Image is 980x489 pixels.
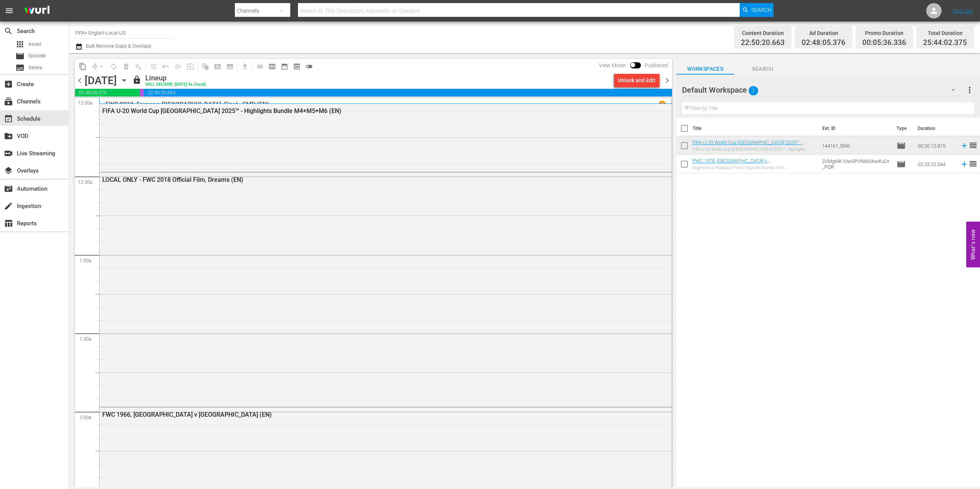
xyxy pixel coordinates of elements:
span: content_copy [79,63,87,70]
div: FIFA U-20 World Cup [GEOGRAPHIC_DATA] 2025™: Highlights [692,147,815,152]
span: Episode [897,141,906,150]
span: Search [734,64,792,74]
span: Remove Gaps & Overlaps [89,60,108,73]
span: Episode [15,52,25,61]
span: chevron_right [662,76,672,85]
span: reorder [968,159,978,168]
button: Unlock and Edit [614,73,659,87]
span: toggle_off [305,63,313,70]
div: Default Workspace [682,79,962,101]
div: [DATE] [85,74,117,87]
span: date_range_outlined [281,63,288,70]
span: Published [641,62,672,68]
span: Toggle to switch from Published to Draft view. [630,62,636,68]
span: Channels [4,97,13,106]
span: Search [751,3,772,17]
td: 2VMgMK10wSPVNbkSbwKuOr_POR [819,155,893,173]
span: 22:50:20.663 [144,89,672,96]
span: Copy Lineup [77,60,89,73]
td: 00:26:12.815 [915,136,957,155]
span: Create [4,80,13,89]
span: View Mode: [595,62,630,68]
th: Duration [913,118,959,139]
span: Live Streaming [4,149,13,158]
a: FIFA U-20 World Cup [GEOGRAPHIC_DATA] 2025™ - Highlights Bundle M4+M5+M6 (EN) [692,140,805,151]
svg: Add to Schedule [960,160,968,168]
th: Type [892,118,913,139]
div: Lineup [145,74,206,82]
span: 25:44:02.375 [923,38,967,47]
div: Total Duration [923,28,967,38]
button: Open Feedback Widget [966,222,980,268]
td: 144161_ENG [819,136,893,155]
svg: Add to Schedule [960,141,968,150]
div: WILL DELIVER: [DATE] 9a (local) [145,82,206,87]
span: 02:48:05.376 [75,89,140,96]
div: Unlock and Edit [618,73,656,87]
div: Content Duration [741,28,785,38]
div: Argentina x Holanda | Final | Copa do Mundo FIFA [GEOGRAPHIC_DATA] 1978 | Jogo completo [692,165,815,170]
span: 00:05:36.336 [862,38,906,47]
span: Update Metadata from Key Asset [184,60,196,73]
span: Series [15,63,25,72]
span: Reports [4,219,13,228]
button: more_vert [965,81,974,99]
span: Schedule [4,114,13,123]
div: Promo Duration [862,28,906,38]
span: more_vert [965,85,974,95]
td: 02:23:22.544 [915,155,957,173]
span: VOD [4,131,13,141]
button: Search [740,3,774,17]
span: Search [4,27,13,36]
img: ans4CAIJ8jUAAAAAAAAAAAAAAAAAAAAAAAAgQb4GAAAAAAAAAAAAAAAAAAAAAAAAJMjXAAAAAAAAAAAAAAAAAAAAAAAAgAT5G... [18,2,55,20]
span: menu [5,6,14,15]
span: 00:05:36.336 [140,89,144,96]
span: Automation [4,184,13,193]
th: Ext. ID [818,118,892,139]
span: Episode [897,160,906,169]
div: LOCAL ONLY - FWC 2018 Official Film, Dreams (EN) [102,176,626,183]
p: FWC 2018, France v [GEOGRAPHIC_DATA], Final - FMR (EN) [105,101,269,108]
p: 1 [661,101,664,107]
span: Workspaces [676,64,734,74]
div: FWC 1966, [GEOGRAPHIC_DATA] v [GEOGRAPHIC_DATA] (EN) [102,411,626,418]
div: FIFA U-20 World Cup [GEOGRAPHIC_DATA] 2025™ - Highlights Bundle M4+M5+M6 (EN) [102,107,626,115]
span: reorder [968,141,978,150]
div: Ad Duration [802,28,845,38]
span: 2 [749,83,758,99]
span: Overlays [4,166,13,175]
span: 02:48:05.376 [802,38,845,47]
th: Title [692,118,818,139]
a: Sign Out [953,8,973,14]
span: calendar_view_week_outlined [268,63,276,70]
span: 24 hours Lineup View is OFF [303,60,315,73]
span: Asset [28,40,41,48]
span: chevron_left [75,76,85,85]
span: Series [28,64,42,72]
span: Asset [15,40,25,49]
span: 22:50:20.663 [741,38,785,47]
span: Bulk Remove Gaps & Overlaps [85,43,151,49]
span: lock [132,75,141,85]
a: FWC 1978, [GEOGRAPHIC_DATA] v [GEOGRAPHIC_DATA], Final - FMR (PT) [692,158,776,170]
span: preview_outlined [293,63,301,70]
span: Ingestion [4,201,13,211]
span: Episode [28,52,46,60]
